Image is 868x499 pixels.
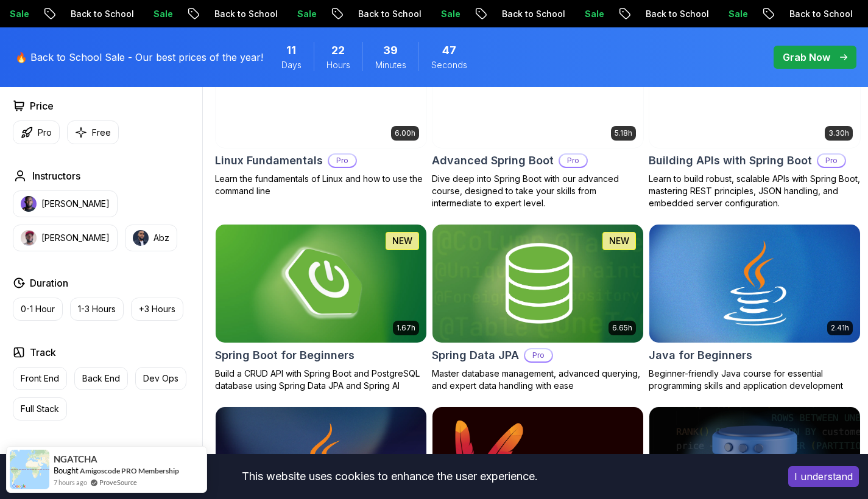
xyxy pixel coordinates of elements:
h2: Instructors [32,169,80,183]
p: NEW [609,235,629,247]
p: 🔥 Back to School Sale - Our best prices of the year! [15,50,263,65]
h2: Track [30,345,56,360]
span: Seconds [431,59,467,71]
p: +3 Hours [139,303,175,315]
p: Front End [21,372,59,385]
h2: Advanced Spring Boot [432,152,554,169]
p: Free [92,127,111,139]
img: instructor img [21,196,37,212]
span: NGATCHA [54,454,97,464]
h2: Price [30,99,54,113]
p: Learn to build robust, scalable APIs with Spring Boot, mastering REST principles, JSON handling, ... [649,173,861,209]
button: Back End [74,367,128,390]
p: Back to School [249,8,332,20]
p: Learn the fundamentals of Linux and how to use the command line [215,173,427,197]
p: Sale [44,8,83,20]
p: Beginner-friendly Java course for essential programming skills and application development [649,368,861,392]
button: 0-1 Hour [13,298,63,321]
p: Pro [818,155,845,167]
p: Back to School [680,8,763,20]
p: Back End [82,372,120,385]
button: Pro [13,120,60,144]
p: 1-3 Hours [78,303,116,315]
p: Pro [525,349,552,361]
img: provesource social proof notification image [10,450,49,489]
p: Back to School [393,8,476,20]
p: Sale [476,8,515,20]
button: instructor img[PERSON_NAME] [13,225,118,251]
p: Full Stack [21,403,59,415]
p: Back to School [105,8,188,20]
span: Bought [54,466,79,475]
p: Sale [332,8,371,20]
button: instructor img[PERSON_NAME] [13,190,118,217]
img: Spring Boot for Beginners card [210,222,431,345]
div: This website uses cookies to enhance the user experience. [9,463,770,490]
a: Advanced Spring Boot card5.18hAdvanced Spring BootProDive deep into Spring Boot with our advanced... [432,29,644,209]
h2: Java for Beginners [649,347,752,364]
span: 11 Days [286,42,296,59]
p: Build a CRUD API with Spring Boot and PostgreSQL database using Spring Data JPA and Spring AI [215,368,427,392]
button: +3 Hours [131,298,183,321]
span: Days [281,59,302,71]
img: instructor img [133,230,149,246]
span: 47 Seconds [442,42,456,59]
p: [PERSON_NAME] [41,232,110,244]
p: Sale [188,8,227,20]
span: 7 hours ago [54,477,87,487]
span: Minutes [375,59,406,71]
button: Full Stack [13,397,67,420]
p: Sale [619,8,658,20]
p: Back to School [537,8,619,20]
p: 0-1 Hour [21,303,55,315]
p: 2.41h [831,323,849,333]
span: 22 Hours [331,42,345,59]
a: Java for Beginners card2.41hJava for BeginnersBeginner-friendly Java course for essential program... [649,224,861,392]
img: Advanced Spring Boot card [432,30,643,148]
p: Dive deep into Spring Boot with our advanced course, designed to take your skills from intermedia... [432,173,644,209]
img: Linux Fundamentals card [216,30,426,148]
h2: Duration [30,276,68,290]
p: Abz [153,232,169,244]
button: Accept cookies [788,466,859,487]
a: Building APIs with Spring Boot card3.30hBuilding APIs with Spring BootProLearn to build robust, s... [649,29,861,209]
p: Dev Ops [143,372,178,385]
p: 5.18h [615,128,632,138]
p: 6.65h [612,323,632,333]
span: 39 Minutes [383,42,398,59]
button: Dev Ops [135,367,186,390]
a: ProveSource [99,477,137,487]
h2: Spring Data JPA [432,347,519,364]
img: Building APIs with Spring Boot card [649,30,860,148]
h2: Spring Boot for Beginners [215,347,355,364]
h2: Building APIs with Spring Boot [649,152,812,169]
img: Java for Beginners card [649,225,860,343]
p: Pro [329,155,356,167]
p: [PERSON_NAME] [41,198,110,210]
p: 3.30h [828,128,849,138]
button: 1-3 Hours [70,298,124,321]
p: 6.00h [395,128,415,138]
h2: Level [30,445,55,459]
p: Grab Now [783,50,830,65]
button: Front End [13,367,67,390]
a: Spring Boot for Beginners card1.67hNEWSpring Boot for BeginnersBuild a CRUD API with Spring Boot ... [215,224,427,392]
span: Hours [326,59,350,71]
a: Amigoscode PRO Membership [80,466,179,475]
a: Spring Data JPA card6.65hNEWSpring Data JPAProMaster database management, advanced querying, and ... [432,224,644,392]
h2: Linux Fundamentals [215,152,323,169]
a: Linux Fundamentals card6.00hLinux FundamentalsProLearn the fundamentals of Linux and how to use t... [215,29,427,197]
button: instructor imgAbz [125,225,177,251]
p: Master database management, advanced querying, and expert data handling with ease [432,368,644,392]
button: Free [67,120,119,144]
p: Pro [560,155,587,167]
img: Spring Data JPA card [432,225,643,343]
p: Sale [763,8,802,20]
p: 1.67h [397,323,415,333]
img: instructor img [21,230,37,246]
p: Pro [38,127,52,139]
p: NEW [392,235,412,247]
